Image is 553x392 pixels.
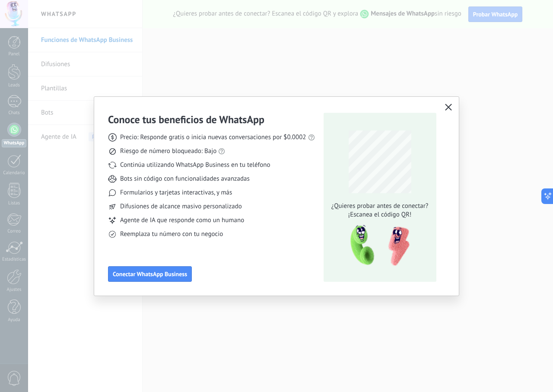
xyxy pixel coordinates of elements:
[343,223,411,269] img: qr-pic-1x.png
[120,161,270,169] span: Continúa utilizando WhatsApp Business en tu teléfono
[120,175,250,183] span: Bots sin código con funcionalidades avanzadas
[120,202,242,211] span: Difusiones de alcance masivo personalizado
[120,216,244,225] span: Agente de IA que responde como un humano
[108,113,264,126] h3: Conoce tus beneficios de WhatsApp
[329,202,431,210] span: ¿Quieres probar antes de conectar?
[120,230,223,239] span: Reemplaza tu número con tu negocio
[120,188,232,197] span: Formularios y tarjetas interactivas, y más
[120,147,216,156] span: Riesgo de número bloqueado: Bajo
[120,133,306,142] span: Precio: Responde gratis o inicia nuevas conversaciones por $0.0002
[113,271,187,277] span: Conectar WhatsApp Business
[108,266,192,282] button: Conectar WhatsApp Business
[329,210,431,219] span: ¡Escanea el código QR!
